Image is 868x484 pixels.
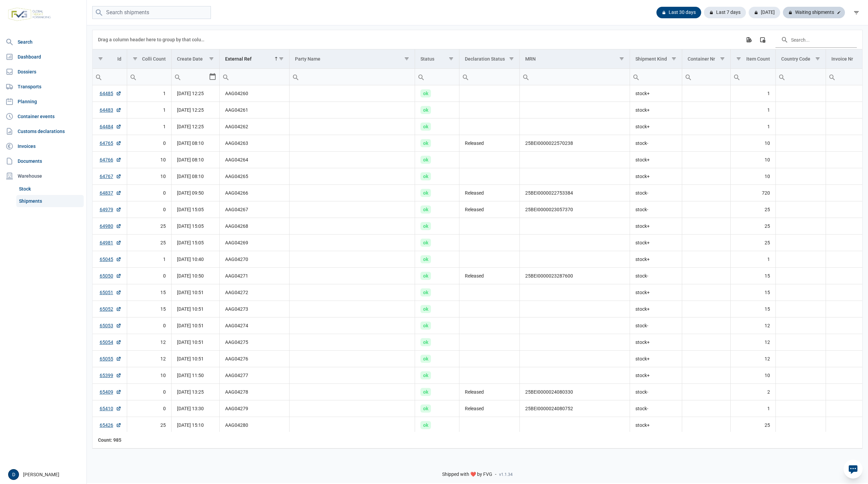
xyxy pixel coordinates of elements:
td: Filter cell [415,69,459,85]
td: 1 [730,85,775,102]
td: 1 [127,251,172,268]
td: Filter cell [520,69,630,85]
td: AAG04273 [220,301,289,317]
input: Filter cell [172,69,209,85]
td: 25 [730,201,775,218]
span: [DATE] 13:25 [177,389,204,395]
input: Filter cell [776,69,826,85]
td: stock- [630,268,682,284]
div: Invoice Nr [831,56,853,62]
div: Shipment Kind [635,56,667,62]
span: [DATE] 10:51 [177,323,204,328]
span: [DATE] 12:25 [177,107,204,113]
a: 64484 [100,123,121,130]
input: Filter cell [220,69,289,85]
td: AAG04274 [220,317,289,334]
td: stock+ [630,152,682,168]
span: ok [420,305,431,313]
td: 12 [730,317,775,334]
td: Column Id [93,49,127,69]
a: Transports [3,80,84,93]
td: Released [459,400,520,417]
a: 65399 [100,372,121,379]
a: Planning [3,95,84,108]
div: Search box [220,69,232,85]
td: Column Item Count [730,49,775,69]
span: Show filter options for column 'External Ref' [279,56,284,61]
a: 64837 [100,190,121,196]
span: Show filter options for column 'MRN' [619,56,624,61]
a: 65051 [100,289,121,296]
span: [DATE] 11:50 [177,373,204,378]
span: ok [420,189,431,197]
td: 12 [730,351,775,367]
div: Search box [172,69,184,85]
span: ok [420,205,431,214]
td: AAG04279 [220,400,289,417]
span: ok [420,239,431,247]
td: AAG04275 [220,334,289,351]
td: Column Country Code [775,49,826,69]
div: Select [209,69,217,85]
td: AAG04276 [220,351,289,367]
div: Column Chooser [756,34,769,46]
td: 25 [730,218,775,235]
div: Search box [630,69,642,85]
div: Search box [826,69,838,85]
span: [DATE] 10:51 [177,306,204,312]
td: 0 [127,201,172,218]
span: ok [420,139,431,147]
div: Data grid with 985 rows and 18 columns [93,30,862,448]
button: D [8,469,19,480]
td: AAG04263 [220,135,289,152]
span: [DATE] 10:50 [177,273,204,279]
a: 64485 [100,90,121,97]
a: 65054 [100,339,121,346]
td: 25BEI0000024080752 [520,400,630,417]
div: Search box [682,69,694,85]
input: Filter cell [682,69,730,85]
td: AAG04261 [220,102,289,118]
td: 10 [730,152,775,168]
td: Filter cell [289,69,415,85]
div: Item Count [746,56,770,62]
td: AAG04280 [220,417,289,434]
span: ok [420,156,431,164]
td: 25BEI0000024080330 [520,384,630,400]
td: 10 [127,367,172,384]
td: Filter cell [459,69,520,85]
td: Column Declaration Status [459,49,520,69]
span: ok [420,338,431,346]
td: Filter cell [682,69,731,85]
td: 10 [730,168,775,185]
div: Drag a column header here to group by that column [98,34,207,45]
div: Search box [731,69,743,85]
span: - [495,471,496,478]
div: Search box [290,69,302,85]
span: Show filter options for column 'Item Count' [736,56,741,61]
span: [DATE] 13:30 [177,406,204,411]
td: AAG04265 [220,168,289,185]
td: 25 [730,235,775,251]
td: AAG04271 [220,268,289,284]
td: 0 [127,317,172,334]
td: 0 [127,268,172,284]
td: stock- [630,384,682,400]
div: Search box [776,69,788,85]
span: Shipped with ❤️ by FVG [442,471,492,478]
td: 15 [127,284,172,301]
div: Party Name [295,56,320,62]
div: External Ref [225,56,252,62]
td: Column Container Nr [682,49,731,69]
td: 10 [127,168,172,185]
span: ok [420,371,431,379]
td: 25 [127,218,172,235]
div: Id [117,56,121,62]
input: Filter cell [731,69,775,85]
a: 64767 [100,173,121,180]
td: 1 [730,251,775,268]
td: Column Colli Count [127,49,172,69]
td: AAG04264 [220,152,289,168]
td: Filter cell [730,69,775,85]
td: stock+ [630,367,682,384]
